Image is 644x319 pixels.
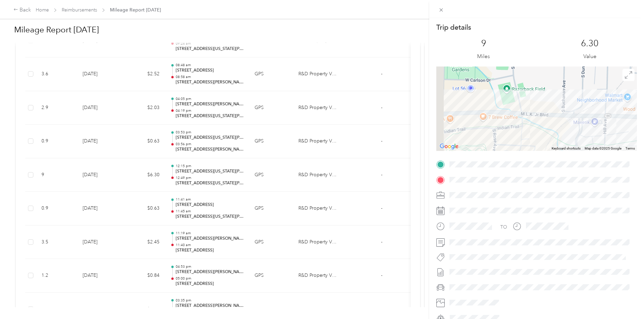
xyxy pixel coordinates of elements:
[436,23,471,32] p: Trip details
[500,223,507,231] div: TO
[581,38,598,49] p: 6.30
[606,281,644,319] iframe: Everlance-gr Chat Button Frame
[438,142,460,151] img: Google
[552,146,581,151] button: Keyboard shortcuts
[481,38,486,49] p: 9
[477,52,490,61] p: Miles
[625,147,635,150] a: Terms (opens in new tab)
[438,142,460,151] a: Open this area in Google Maps (opens a new window)
[583,52,596,61] p: Value
[585,147,621,150] span: Map data ©2025 Google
